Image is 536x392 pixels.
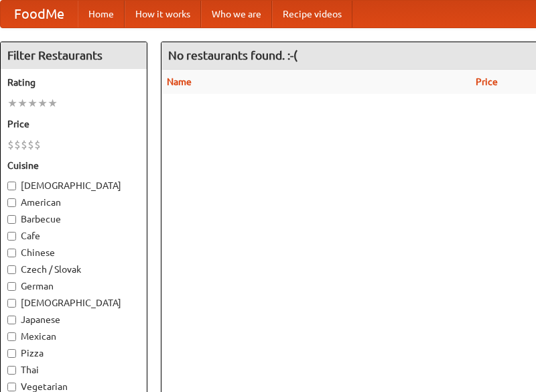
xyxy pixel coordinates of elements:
label: Japanese [7,313,140,326]
li: $ [27,137,34,152]
label: Czech / Slovak [7,263,140,276]
input: Thai [7,366,16,375]
ng-pluralize: No restaurants found. :-( [168,49,297,62]
a: Home [78,1,125,27]
a: Recipe videos [272,1,352,27]
input: [DEMOGRAPHIC_DATA] [7,182,16,190]
a: Name [167,76,192,87]
a: FoodMe [1,1,78,27]
input: German [7,282,16,291]
input: Barbecue [7,215,16,224]
li: ★ [27,96,38,111]
h5: Cuisine [7,159,140,172]
li: ★ [7,96,17,111]
label: Cafe [7,229,140,243]
label: Mexican [7,330,140,343]
a: How it works [125,1,201,27]
label: Chinese [7,246,140,259]
label: Barbecue [7,212,140,226]
li: $ [21,137,27,152]
li: $ [34,137,41,152]
label: Thai [7,363,140,377]
label: Pizza [7,346,140,360]
a: Price [476,76,498,87]
label: American [7,196,140,209]
li: $ [14,137,21,152]
label: [DEMOGRAPHIC_DATA] [7,179,140,192]
li: ★ [48,96,58,111]
li: $ [7,137,14,152]
input: Mexican [7,332,16,341]
a: Who we are [201,1,272,27]
h4: Filter Restaurants [1,42,147,69]
input: Cafe [7,232,16,241]
input: [DEMOGRAPHIC_DATA] [7,299,16,308]
label: [DEMOGRAPHIC_DATA] [7,296,140,310]
input: Vegetarian [7,383,16,391]
input: Japanese [7,316,16,324]
h5: Price [7,117,140,131]
input: Pizza [7,349,16,358]
input: Czech / Slovak [7,265,16,274]
li: ★ [17,96,27,111]
label: German [7,279,140,293]
input: American [7,198,16,207]
input: Chinese [7,249,16,257]
li: ★ [38,96,48,111]
h5: Rating [7,76,140,89]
